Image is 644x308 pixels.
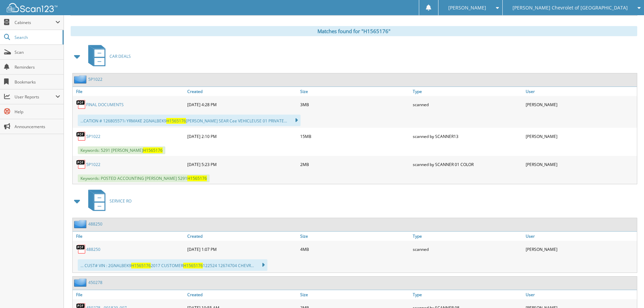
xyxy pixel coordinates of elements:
span: Scan [15,49,60,55]
span: CAR DEALS [110,53,131,59]
a: FINAL DOCUMENTS [86,102,124,108]
div: [DATE] 1:07 PM [186,242,299,256]
div: [PERSON_NAME] [524,242,637,256]
a: User [524,290,637,299]
div: 4MB [299,242,411,256]
span: H1565176 [131,263,151,268]
a: 450278 [88,280,102,285]
a: Created [186,232,299,241]
span: [PERSON_NAME] Chevrolet of [GEOGRAPHIC_DATA] [512,6,628,10]
span: H1565176 [166,118,186,124]
a: User [524,87,637,96]
div: Matches found for "H1565176" [71,26,637,36]
img: folder2.png [74,278,88,287]
div: 3MB [299,98,411,111]
a: Size [299,232,411,241]
a: 488250 [86,246,100,252]
a: Type [411,87,524,96]
a: File [73,87,186,96]
span: Cabinets [15,20,55,25]
div: [PERSON_NAME] [524,158,637,171]
span: Search [15,34,59,40]
img: PDF.png [76,131,86,141]
img: PDF.png [76,159,86,169]
a: Created [186,87,299,96]
img: folder2.png [74,75,88,84]
iframe: Chat Widget [610,276,644,308]
img: PDF.png [76,99,86,110]
div: ... CUST# VIN : 2GNALBEK9 2017 CUSTOMER 122524 12674704 CHEVR... [78,259,267,271]
img: folder2.png [74,220,88,228]
a: Size [299,290,411,299]
div: [DATE] 2:10 PM [186,129,299,143]
a: 488250 [88,221,102,227]
a: Created [186,290,299,299]
a: File [73,232,186,241]
a: CAR DEALS [84,43,131,70]
span: H1565176 [183,263,203,268]
div: scanned [411,98,524,111]
a: File [73,290,186,299]
span: H1565176 [187,175,207,181]
span: Announcements [15,124,60,129]
a: Type [411,290,524,299]
a: User [524,232,637,241]
div: scanned by SCANNER13 [411,129,524,143]
div: [DATE] 5:23 PM [186,158,299,171]
span: Bookmarks [15,79,60,85]
img: PDF.png [76,244,86,254]
span: SERVICE RO [110,198,132,204]
img: scan123-logo-white.svg [7,3,57,12]
span: Keywords: 5291 [PERSON_NAME] [78,146,165,154]
a: 5P1022 [86,162,100,167]
a: SERVICE RO [84,188,132,214]
span: [PERSON_NAME] [448,6,486,10]
div: [PERSON_NAME] [524,98,637,111]
span: Reminders [15,64,60,70]
div: scanned by SCANNER 01 COLOR [411,158,524,171]
span: User Reports [15,94,55,100]
div: 15MB [299,129,411,143]
div: [DATE] 4:28 PM [186,98,299,111]
a: 5P1022 [86,134,100,139]
span: Help [15,109,60,115]
a: Type [411,232,524,241]
div: 2MB [299,158,411,171]
span: Keywords: POSTED ACCOUNTING [PERSON_NAME] 5291 [78,174,210,182]
a: 5P1022 [88,76,102,82]
div: scanned [411,242,524,256]
span: H1565176 [143,147,163,153]
div: [PERSON_NAME] [524,129,637,143]
a: Size [299,87,411,96]
div: ...CATION # 126805571i YRMAKE 2GNALBEK9 [PERSON_NAME] SEAR Cee VEHICLEUSE 01 PRIVATE... [78,115,301,126]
